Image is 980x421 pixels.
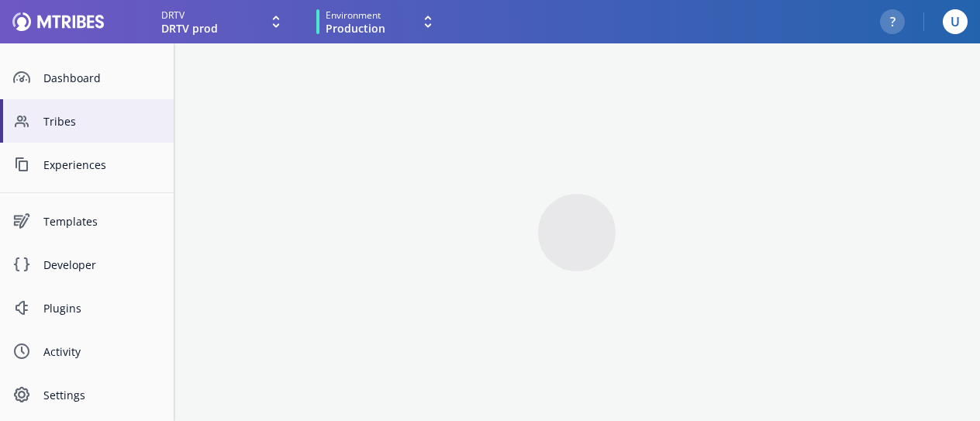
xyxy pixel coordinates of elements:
svg: Content Symbol [12,155,31,174]
span: Production [326,22,385,35]
svg: Code Snippet Symbol [12,255,31,274]
span: Plugins [43,300,161,316]
span: Experiences [43,157,161,173]
svg: Plugin Symbol [12,298,31,317]
svg: People Symbol [12,112,31,130]
span: Templates [43,213,161,229]
svg: Cog Symbol [12,385,31,404]
span: Activity [43,343,161,360]
svg: Experiences Symbol [12,212,31,230]
svg: Expand drop down icon [419,12,437,31]
svg: Dashboard Symbol [12,68,31,87]
button: EnvironmentProduction [316,8,442,36]
button: DRTVDRTV prod [161,9,285,35]
button: U [943,9,968,34]
svg: Time Symbol [12,342,31,361]
button: ? [880,9,905,34]
svg: Expand drop down icon [267,12,285,31]
span: Developer [43,257,161,273]
span: DRTV [161,9,185,22]
span: Tribes [43,113,161,129]
span: Dashboard [43,70,161,86]
span: DRTV prod [161,22,218,35]
span: Settings [43,387,161,403]
span: Environment [326,9,381,22]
